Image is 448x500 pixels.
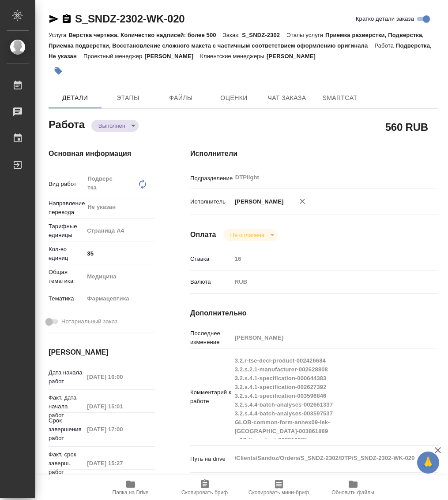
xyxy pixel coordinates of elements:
[84,400,155,413] input: Пустое поле
[286,32,325,38] p: Этапы услуги
[84,269,164,284] div: Медицина
[228,231,267,239] button: Не оплачена
[84,457,155,470] input: Пустое поле
[49,14,59,24] button: Скопировать ссылку для ЯМессенджера
[84,291,164,306] div: Фармацевтика
[61,14,72,24] button: Скопировать ссылку
[190,388,232,406] p: Комментарий к работе
[49,116,85,132] h2: Работа
[94,475,168,500] button: Папка на Drive
[316,475,390,500] button: Обновить файлы
[374,42,396,49] p: Работа
[84,370,155,383] input: Пустое поле
[49,450,84,477] p: Факт. срок заверш. работ
[385,119,428,134] h2: 560 RUB
[113,489,149,496] span: Папка на Drive
[68,32,222,38] p: Верстка чертежа. Количество надписей: более 500
[190,329,232,347] p: Последнее изменение
[49,148,155,159] h4: Основная информация
[84,423,155,436] input: Пустое поле
[232,451,418,466] textarea: /Clients/Sandoz/Orders/S_SNDZ-2302/DTP/S_SNDZ-2302-WK-020
[84,223,164,238] div: Страница А4
[266,93,308,104] span: Чат заказа
[356,15,414,23] span: Кратко детали заказа
[49,199,84,217] p: Направление перевода
[421,453,436,472] span: 🙏
[49,347,155,358] h4: [PERSON_NAME]
[417,452,439,474] button: 🙏
[49,294,84,303] p: Тематика
[293,192,312,211] button: Удалить исполнителя
[267,53,322,59] p: [PERSON_NAME]
[84,247,155,260] input: ✎ Введи что-нибудь
[190,255,232,263] p: Ставка
[190,230,216,240] h4: Оплата
[232,252,418,265] input: Пустое поле
[49,61,68,81] button: Добавить тэг
[160,93,202,104] span: Файлы
[232,331,418,344] input: Пустое поле
[190,197,232,206] p: Исполнитель
[200,53,267,59] p: Клиентские менеджеры
[213,93,255,104] span: Оценки
[49,32,68,38] p: Услуга
[232,274,418,289] div: RUB
[144,53,200,59] p: [PERSON_NAME]
[168,475,242,500] button: Скопировать бриф
[319,93,361,104] span: SmartCat
[91,120,139,132] div: Выполнен
[190,174,232,183] p: Подразделение
[49,416,84,443] p: Срок завершения работ
[190,278,232,286] p: Валюта
[248,489,309,496] span: Скопировать мини-бриф
[107,93,149,104] span: Этапы
[223,32,242,38] p: Заказ:
[49,393,84,420] p: Факт. дата начала работ
[83,53,144,59] p: Проектный менеджер
[232,353,418,439] textarea: 3.2.r-tse-decl-product-002426684 3.2.s.2.1-manufacturer-002628808 3.2.s.4.1-specification-0006443...
[331,489,374,496] span: Обновить файлы
[232,197,284,206] p: [PERSON_NAME]
[49,268,84,285] p: Общая тематика
[190,455,232,463] p: Путь на drive
[96,122,128,130] button: Выполнен
[75,13,184,25] a: S_SNDZ-2302-WK-020
[49,473,84,500] p: Срок завершения услуги
[190,148,438,159] h4: Исполнители
[49,222,84,240] p: Тарифные единицы
[49,245,84,263] p: Кол-во единиц
[49,368,84,386] p: Дата начала работ
[181,489,228,496] span: Скопировать бриф
[49,180,84,189] p: Вид работ
[190,308,438,319] h4: Дополнительно
[54,93,96,104] span: Детали
[61,317,117,326] span: Нотариальный заказ
[242,475,316,500] button: Скопировать мини-бриф
[223,229,278,241] div: Выполнен
[242,32,286,38] p: S_SNDZ-2302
